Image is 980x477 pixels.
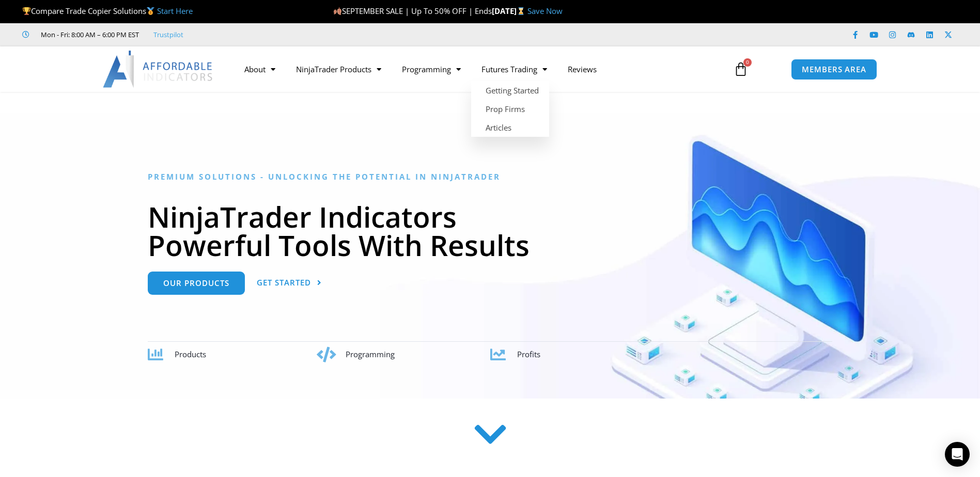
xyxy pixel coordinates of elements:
div: Open Intercom Messenger [945,442,970,467]
img: ⌛ [517,7,525,15]
span: 0 [743,58,752,67]
span: Products [175,349,206,359]
strong: [DATE] [492,6,527,16]
a: About [234,57,286,81]
img: 🏆 [23,7,30,15]
span: Programming [346,349,395,359]
a: Save Now [527,6,563,16]
span: Compare Trade Copier Solutions [22,6,193,16]
h1: NinjaTrader Indicators Powerful Tools With Results [148,202,832,259]
span: Our Products [163,279,229,287]
span: MEMBERS AREA [802,66,866,73]
ul: Futures Trading [471,81,549,137]
a: Trustpilot [153,28,183,41]
a: Getting Started [471,81,549,100]
a: Start Here [157,6,193,16]
a: Get Started [257,272,322,295]
span: Get Started [257,279,311,287]
span: Mon - Fri: 8:00 AM – 6:00 PM EST [38,28,139,41]
a: Futures Trading [471,57,557,81]
a: 0 [718,54,764,84]
a: Programming [392,57,471,81]
img: 🍂 [334,7,341,15]
nav: Menu [234,57,722,81]
a: MEMBERS AREA [791,59,877,80]
h6: Premium Solutions - Unlocking the Potential in NinjaTrader [148,172,832,182]
img: 🥇 [147,7,154,15]
a: NinjaTrader Products [286,57,392,81]
img: LogoAI | Affordable Indicators – NinjaTrader [103,51,214,88]
a: Prop Firms [471,100,549,118]
a: Reviews [557,57,607,81]
span: Profits [517,349,540,359]
span: SEPTEMBER SALE | Up To 50% OFF | Ends [333,6,492,16]
a: Articles [471,118,549,137]
a: Our Products [148,272,245,295]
